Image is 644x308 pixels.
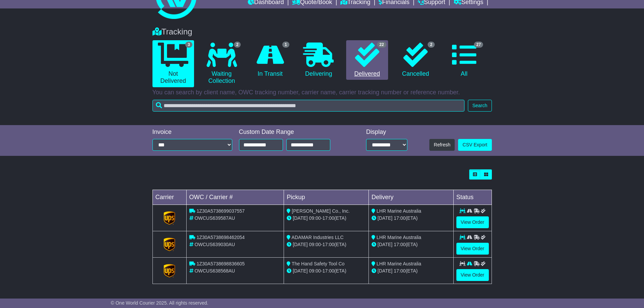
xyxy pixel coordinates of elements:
a: 27 All [443,40,485,80]
span: 1Z30A5738698462054 [196,235,244,240]
span: OWCUS639030AU [194,242,235,247]
span: [PERSON_NAME] Co., Inc. [292,208,350,214]
span: OWCUS639587AU [194,215,235,221]
span: 17:00 [323,268,334,274]
td: Pickup [284,190,369,205]
img: GetCarrierServiceLogo [164,238,175,251]
span: 3 [185,42,192,48]
span: [DATE] [293,242,308,247]
span: OWCUS638568AU [194,268,235,274]
span: LHR Marine Australia [377,261,421,266]
div: - (ETA) [287,267,366,275]
div: Display [366,128,407,136]
div: - (ETA) [287,215,366,222]
span: LHR Marine Australia [377,208,421,214]
td: Delivery [368,190,453,205]
span: 17:00 [323,215,334,221]
span: 09:00 [309,242,321,247]
div: Tracking [149,27,495,37]
span: [DATE] [378,242,392,247]
a: 2 Cancelled [395,40,436,80]
span: © One World Courier 2025. All rights reserved. [111,300,209,306]
span: 2 [428,42,435,48]
span: [DATE] [293,215,308,221]
span: 09:00 [309,268,321,274]
div: Custom Date Range [239,128,348,136]
span: 27 [474,42,483,48]
button: Refresh [429,139,455,151]
span: 17:00 [394,268,406,274]
span: 17:00 [394,215,406,221]
span: 1Z30A5738698836605 [196,261,244,266]
span: 17:00 [394,242,406,247]
span: [DATE] [293,268,308,274]
div: (ETA) [372,215,451,222]
div: (ETA) [372,241,451,248]
span: 2 [234,42,241,48]
td: OWC / Carrier # [186,190,284,205]
img: GetCarrierServiceLogo [164,211,175,225]
a: 3 Not Delivered [152,40,194,87]
span: ADAMAR Industries LLC [291,235,343,240]
a: Delivering [298,40,339,80]
img: GetCarrierServiceLogo [164,264,175,278]
a: View Order [456,269,489,281]
a: 2 Waiting Collection [201,40,242,87]
button: Search [468,100,492,112]
a: CSV Export [458,139,492,151]
a: View Order [456,243,489,255]
span: 1Z30A5738699037557 [196,208,244,214]
span: 22 [377,42,386,48]
a: View Order [456,216,489,228]
span: LHR Marine Australia [377,235,421,240]
span: 09:00 [309,215,321,221]
div: (ETA) [372,267,451,275]
a: 1 In Transit [249,40,291,80]
p: You can search by client name, OWC tracking number, carrier name, carrier tracking number or refe... [152,89,492,96]
div: Invoice [152,128,232,136]
span: 17:00 [323,242,334,247]
td: Carrier [152,190,186,205]
div: - (ETA) [287,241,366,248]
span: The Hand Safety Tool Co [292,261,344,266]
td: Status [453,190,492,205]
span: 1 [282,42,289,48]
span: [DATE] [378,215,392,221]
span: [DATE] [378,268,392,274]
a: 22 Delivered [346,40,388,80]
